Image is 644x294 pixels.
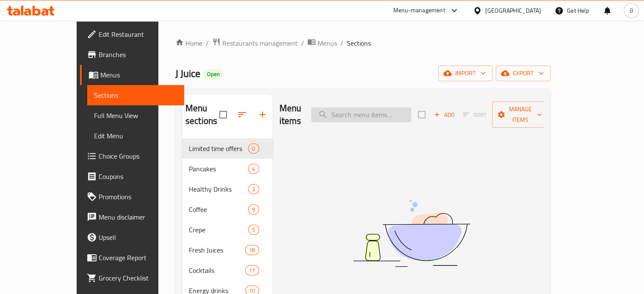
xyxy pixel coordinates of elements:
[503,68,544,79] span: export
[80,166,184,187] a: Coupons
[80,146,184,166] a: Choice Groups
[248,164,259,174] div: items
[222,38,298,48] span: Restaurants management
[94,110,177,121] span: Full Menu View
[249,165,258,173] span: 4
[80,207,184,227] a: Menu disclaimer
[99,253,177,263] span: Coverage Report
[318,38,337,48] span: Menus
[248,143,259,154] div: items
[87,105,184,126] a: Full Menu View
[80,268,184,288] a: Grocery Checklist
[279,102,301,127] h2: Menu items
[80,227,184,247] a: Upsell
[306,177,517,289] img: dish.svg
[80,44,184,65] a: Branches
[445,68,486,79] span: import
[80,24,184,44] a: Edit Restaurant
[94,131,177,141] span: Edit Menu
[189,225,248,235] span: Crepe
[99,29,177,39] span: Edit Restaurant
[214,106,232,124] span: Select all sections
[249,145,258,153] span: 0
[499,104,542,125] span: Manage items
[99,273,177,283] span: Grocery Checklist
[175,38,550,49] nav: breadcrumb
[80,187,184,207] a: Promotions
[206,38,209,48] li: /
[80,65,184,85] a: Menus
[431,108,458,121] span: Add item
[99,192,177,202] span: Promotions
[87,126,184,146] a: Edit Menu
[248,225,259,235] div: items
[249,206,258,214] span: 9
[629,6,633,15] span: B
[185,102,219,127] h2: Menu sections
[204,71,223,78] span: Open
[458,108,492,121] span: Select section first
[182,179,273,199] div: Healthy Drinks3
[492,102,549,128] button: Manage items
[175,38,202,48] a: Home
[182,138,273,159] div: Limited time offers0
[189,265,245,275] span: Cocktails
[87,85,184,105] a: Sections
[246,267,258,275] span: 17
[249,226,258,234] span: 5
[245,245,259,255] div: items
[496,66,550,81] button: export
[246,246,258,254] span: 18
[182,199,273,220] div: Coffee9
[433,110,456,120] span: Add
[232,104,252,125] span: Sort sections
[189,204,248,214] span: Coffee
[307,38,337,49] a: Menus
[311,107,411,122] input: search
[485,6,541,15] div: [GEOGRAPHIC_DATA]
[189,184,248,194] span: Healthy Drinks
[182,220,273,240] div: Crepe5
[212,38,298,49] a: Restaurants management
[182,159,273,179] div: Pancakes4
[431,108,458,121] button: Add
[189,245,245,255] span: Fresh Juices
[175,64,200,83] span: J Juice
[80,247,184,268] a: Coverage Report
[340,38,343,48] li: /
[100,70,177,80] span: Menus
[248,184,259,194] div: items
[182,240,273,260] div: Fresh Juices18
[248,204,259,214] div: items
[347,38,371,48] span: Sections
[245,265,259,275] div: items
[301,38,304,48] li: /
[99,232,177,242] span: Upsell
[252,104,273,125] button: Add section
[99,151,177,161] span: Choice Groups
[393,5,445,16] div: Menu-management
[189,164,248,174] span: Pancakes
[204,69,223,80] div: Open
[99,171,177,181] span: Coupons
[249,185,258,193] span: 3
[189,143,248,154] span: Limited time offers
[94,90,177,100] span: Sections
[99,212,177,222] span: Menu disclaimer
[99,49,177,60] span: Branches
[438,66,492,81] button: import
[182,260,273,280] div: Cocktails17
